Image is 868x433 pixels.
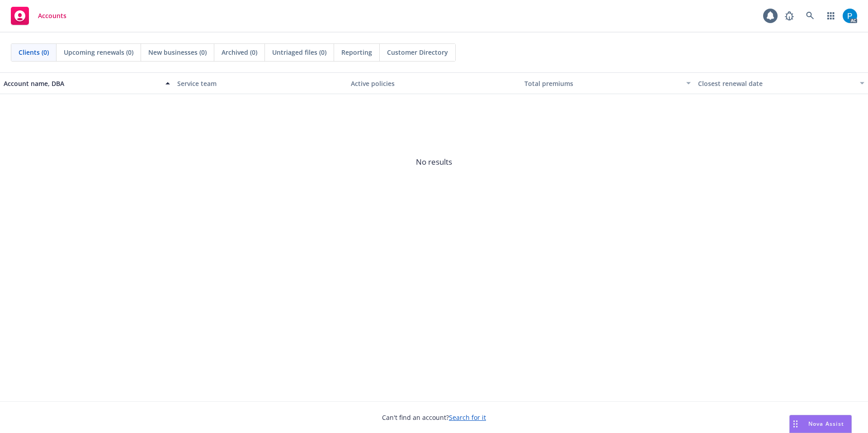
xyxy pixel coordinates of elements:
a: Search for it [449,413,486,422]
button: Service team [174,72,347,94]
span: New businesses (0) [148,48,207,57]
img: photo [843,9,857,23]
span: Customer Directory [387,48,448,57]
div: Active policies [351,79,517,88]
span: Upcoming renewals (0) [64,48,133,57]
button: Active policies [347,72,521,94]
div: Closest renewal date [698,79,854,88]
button: Total premiums [521,72,694,94]
a: Report a Bug [780,7,798,25]
div: Drag to move [790,415,801,433]
button: Closest renewal date [694,72,868,94]
span: Reporting [341,48,372,57]
span: Nova Assist [808,420,844,428]
div: Service team [177,79,344,88]
span: Accounts [38,12,66,19]
div: Account name, DBA [4,79,160,88]
span: Archived (0) [222,48,257,57]
span: Can't find an account? [382,413,486,422]
button: Nova Assist [789,415,852,433]
span: Untriaged files (0) [272,48,326,57]
a: Accounts [7,3,70,29]
a: Search [801,7,819,25]
a: Switch app [822,7,840,25]
span: Clients (0) [19,48,49,57]
div: Total premiums [524,79,681,88]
